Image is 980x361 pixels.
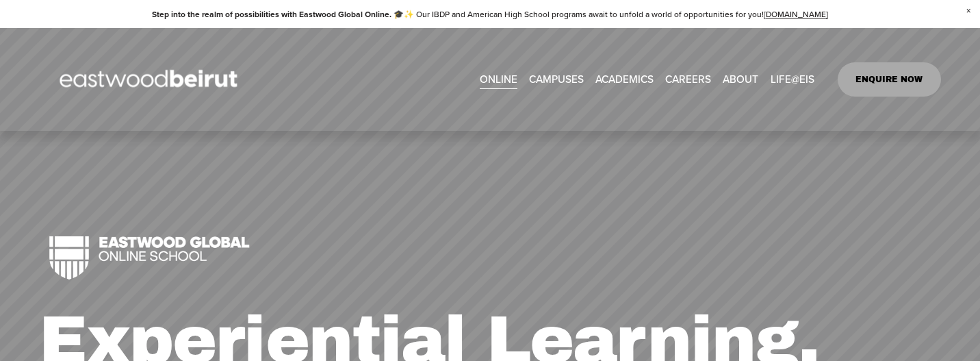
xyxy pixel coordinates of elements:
img: EastwoodIS Global Site [39,45,262,114]
a: folder dropdown [771,69,814,90]
a: folder dropdown [529,69,584,90]
a: folder dropdown [595,69,654,90]
a: ONLINE [480,69,517,90]
a: [DOMAIN_NAME] [764,8,828,20]
span: CAMPUSES [529,70,584,89]
a: folder dropdown [723,69,758,90]
span: LIFE@EIS [771,70,814,89]
span: ACADEMICS [595,70,654,89]
span: ABOUT [723,70,758,89]
a: ENQUIRE NOW [838,62,941,97]
a: CAREERS [665,69,711,90]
